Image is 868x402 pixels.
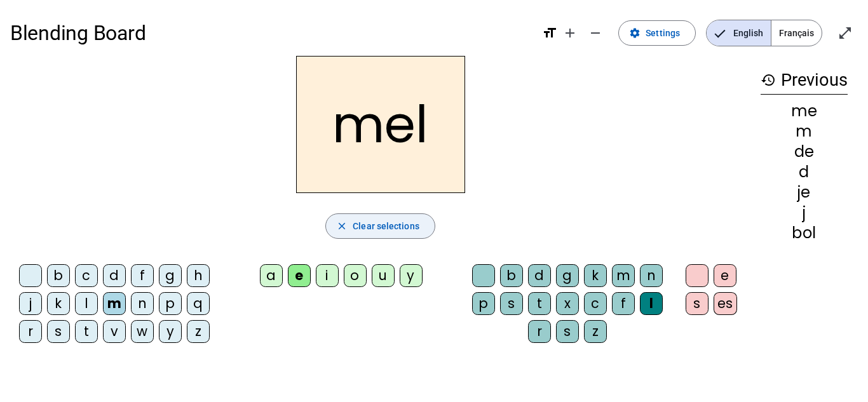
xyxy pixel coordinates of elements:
div: w [131,320,154,343]
button: Enter full screen [832,20,858,46]
div: m [612,264,635,287]
div: l [75,292,98,315]
div: d [103,264,126,287]
div: q [187,292,210,315]
div: s [47,320,70,343]
div: n [640,264,663,287]
div: i [316,264,339,287]
span: Settings [646,25,680,41]
div: g [159,264,182,287]
div: c [584,292,607,315]
div: r [19,320,42,343]
div: es [714,292,737,315]
div: m [103,292,126,315]
div: t [75,320,98,343]
mat-icon: close [336,220,348,232]
button: Clear selections [325,213,435,239]
div: e [288,264,311,287]
div: y [400,264,423,287]
div: h [187,264,210,287]
div: p [472,292,495,315]
div: b [47,264,70,287]
div: bol [761,225,848,241]
div: a [260,264,283,287]
div: k [584,264,607,287]
div: z [584,320,607,343]
button: Decrease font size [583,20,608,46]
mat-icon: format_size [542,25,557,41]
div: n [131,292,154,315]
div: p [159,292,182,315]
button: Increase font size [557,20,583,46]
div: c [75,264,98,287]
div: de [761,144,848,159]
div: me [761,104,848,119]
div: m [761,124,848,139]
div: s [556,320,579,343]
h1: Blending Board [10,13,532,53]
span: Français [771,20,822,46]
div: s [500,292,523,315]
div: j [761,205,848,220]
div: l [640,292,663,315]
div: g [556,264,579,287]
div: d [761,164,848,180]
h2: mel [296,56,465,193]
div: je [761,185,848,200]
mat-icon: history [761,72,776,88]
div: u [372,264,395,287]
div: f [612,292,635,315]
div: o [344,264,367,287]
mat-icon: open_in_full [837,25,853,41]
h3: Previous [761,66,848,95]
div: b [500,264,523,287]
button: Settings [618,20,696,46]
div: t [528,292,551,315]
div: s [686,292,709,315]
span: English [707,20,771,46]
span: Clear selections [353,218,419,234]
div: e [714,264,736,287]
mat-icon: settings [629,27,641,39]
mat-button-toggle-group: Language selection [706,20,822,46]
div: x [556,292,579,315]
div: k [47,292,70,315]
mat-icon: remove [588,25,603,41]
div: r [528,320,551,343]
div: v [103,320,126,343]
div: y [159,320,182,343]
div: z [187,320,210,343]
div: f [131,264,154,287]
mat-icon: add [562,25,578,41]
div: d [528,264,551,287]
div: j [19,292,42,315]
